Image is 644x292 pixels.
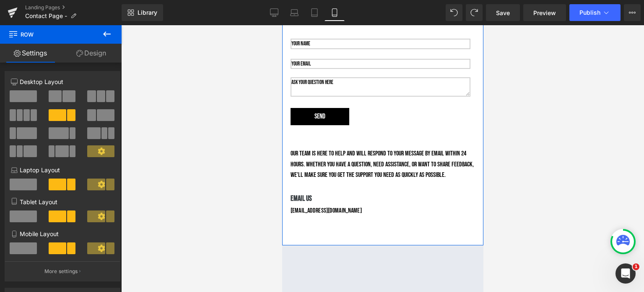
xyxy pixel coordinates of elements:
[466,4,483,21] button: Redo
[533,8,556,17] span: Preview
[44,268,78,275] p: More settings
[8,181,186,191] p: [EMAIL_ADDRESS][DOMAIN_NAME]
[8,169,30,178] b: EMAIL US
[11,229,114,238] p: Mobile Layout
[8,123,193,155] p: Our team is here to help and will respond to your message by email within 24 hours. Whether you h...
[579,9,600,16] span: Publish
[11,197,114,206] p: Tablet Layout
[122,4,163,21] a: New Library
[25,4,122,11] a: Landing Pages
[5,261,120,281] button: More settings
[496,8,510,17] span: Save
[11,166,114,174] p: Laptop Layout
[624,4,641,21] button: More
[325,4,345,21] a: Mobile
[284,4,304,21] a: Laptop
[633,263,639,270] span: 1
[446,4,462,21] button: Undo
[304,4,325,21] a: Tablet
[8,25,92,44] span: Row
[11,77,114,86] p: Desktop Layout
[61,44,122,63] a: Design
[8,13,188,24] input: Your Name
[523,4,566,21] a: Preview
[8,34,188,44] input: Your Email
[25,13,67,19] span: Contact Page -
[569,4,621,21] button: Publish
[8,83,67,100] button: Send
[615,263,636,284] iframe: Intercom live chat
[264,4,284,21] a: Desktop
[138,9,157,16] span: Library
